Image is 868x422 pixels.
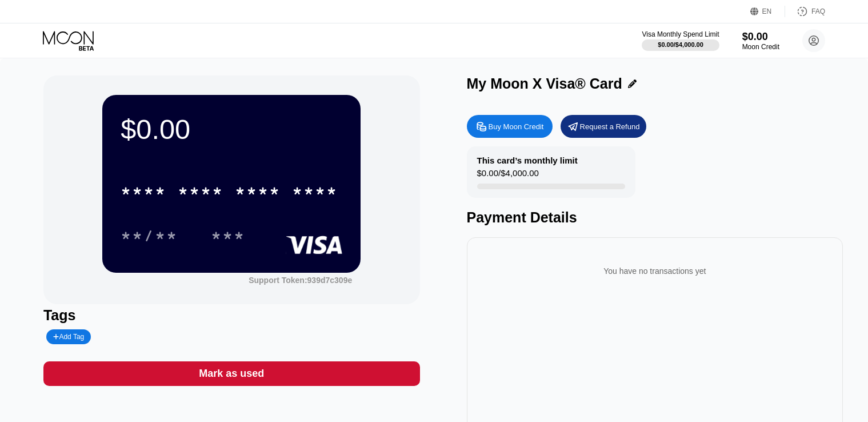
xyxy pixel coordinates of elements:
[580,122,640,132] div: Request a Refund
[476,255,834,287] div: You have no transactions yet
[642,30,719,38] div: Visa Monthly Spend Limit
[53,333,84,341] div: Add Tag
[199,367,264,380] div: Mark as used
[249,276,352,285] div: Support Token: 939d7c309e
[477,156,578,165] div: This card’s monthly limit
[561,115,646,138] div: Request a Refund
[750,6,785,17] div: EN
[762,7,772,15] div: EN
[811,7,825,15] div: FAQ
[642,30,719,51] div: Visa Monthly Spend Limit$0.00/$4,000.00
[467,75,622,92] div: My Moon X Visa® Card
[742,31,779,51] div: $0.00Moon Credit
[477,168,539,184] div: $0.00 / $4,000.00
[785,6,825,17] div: FAQ
[658,41,703,48] div: $0.00 / $4,000.00
[467,115,553,138] div: Buy Moon Credit
[43,307,420,324] div: Tags
[467,209,843,226] div: Payment Details
[249,276,352,285] div: Support Token:939d7c309e
[489,122,544,132] div: Buy Moon Credit
[121,113,342,145] div: $0.00
[43,361,420,386] div: Mark as used
[742,43,779,51] div: Moon Credit
[46,329,91,344] div: Add Tag
[742,31,779,43] div: $0.00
